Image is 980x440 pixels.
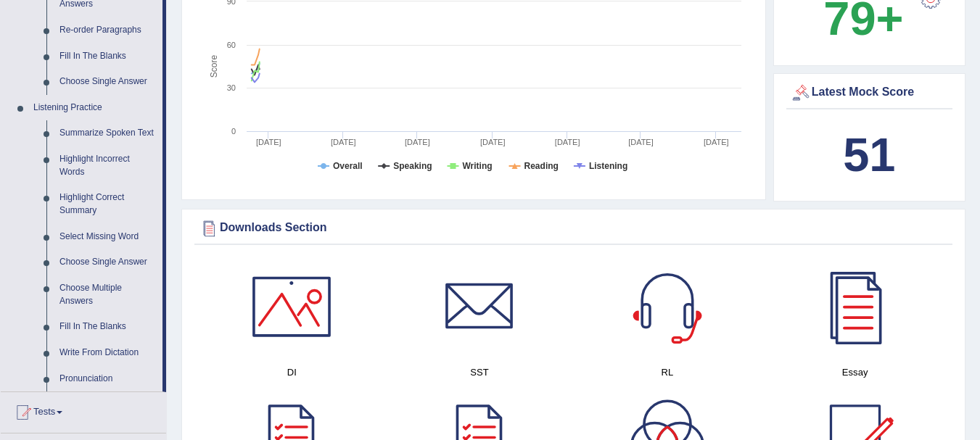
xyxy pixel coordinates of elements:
h4: SST [393,365,567,380]
tspan: Overall [333,161,363,171]
tspan: [DATE] [256,138,281,146]
a: Highlight Incorrect Words [53,146,162,185]
a: Fill In The Blanks [53,314,162,340]
a: Select Missing Word [53,224,162,250]
a: Summarize Spoken Text [53,120,162,146]
a: Pronunciation [53,366,162,392]
h4: Essay [768,365,942,380]
tspan: Reading [524,161,559,171]
text: 0 [231,127,236,136]
a: Listening Practice [27,95,162,121]
a: Re-order Paragraphs [53,17,162,43]
div: Latest Mock Score [790,82,949,104]
h4: DI [205,365,379,380]
tspan: Writing [462,161,492,171]
a: Tests [1,392,166,428]
h4: RL [581,365,754,380]
tspan: Score [209,55,219,78]
tspan: [DATE] [480,138,506,146]
a: Fill In The Blanks [53,43,162,70]
tspan: Listening [589,161,627,171]
tspan: [DATE] [628,138,654,146]
a: Choose Multiple Answers [53,275,162,314]
tspan: [DATE] [405,138,430,146]
b: 51 [843,128,895,181]
tspan: [DATE] [555,138,580,146]
a: Choose Single Answer [53,69,162,95]
text: 30 [227,83,236,92]
text: 60 [227,41,236,49]
a: Choose Single Answer [53,249,162,275]
tspan: [DATE] [704,138,729,146]
a: Highlight Correct Summary [53,185,162,223]
div: Downloads Section [198,217,949,239]
tspan: Speaking [393,161,432,171]
tspan: [DATE] [331,138,356,146]
a: Write From Dictation [53,340,162,366]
